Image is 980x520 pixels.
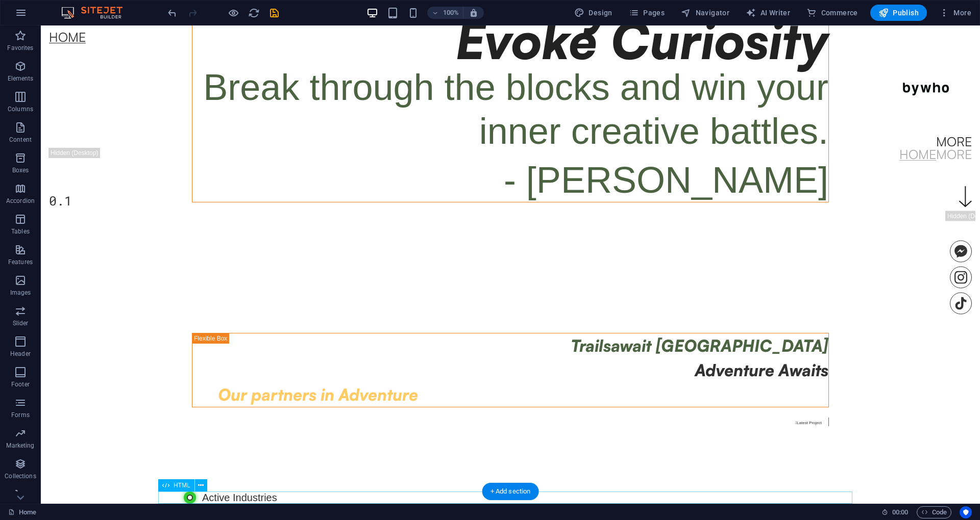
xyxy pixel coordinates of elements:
[6,197,35,205] p: Accordion
[12,166,29,174] p: Boxes
[878,8,919,18] span: Publish
[248,7,260,19] button: reload
[892,506,908,518] span: 00 00
[746,8,790,18] span: AI Writer
[443,7,459,19] h6: 100%
[806,8,858,18] span: Commerce
[629,8,665,18] span: Pages
[8,105,33,113] p: Columns
[268,7,280,19] button: save
[427,7,463,19] button: 100%
[13,319,29,327] p: Slider
[59,7,135,19] img: Editor Logo
[9,136,32,144] p: Content
[899,508,901,516] span: :
[8,506,36,518] a: Click to cancel selection. Double-click to open Pages
[917,506,951,518] button: Code
[166,7,178,19] button: undo
[570,5,617,21] button: Design
[482,483,539,500] div: + Add section
[11,227,30,236] p: Tables
[8,258,33,266] p: Features
[960,506,972,518] button: Usercentrics
[6,441,34,450] p: Marketing
[921,506,947,518] span: Code
[939,8,971,18] span: More
[677,5,733,21] button: Navigator
[935,5,975,21] button: More
[625,5,669,21] button: Pages
[802,5,862,21] button: Commerce
[574,8,612,18] span: Design
[10,350,31,358] p: Header
[10,289,31,297] p: Images
[166,7,178,19] i: Undo: Delete elements (Ctrl+Z)
[742,5,794,21] button: AI Writer
[5,472,36,480] p: Collections
[174,482,190,488] span: HTML
[754,395,756,400] i: 
[7,44,33,52] p: Favorites
[681,8,729,18] span: Navigator
[8,74,34,83] p: Elements
[11,380,30,388] p: Footer
[881,506,909,518] h6: Session time
[11,411,30,419] p: Forms
[870,5,927,21] button: Publish
[469,8,478,17] i: On resize automatically adjust zoom level to fit chosen device.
